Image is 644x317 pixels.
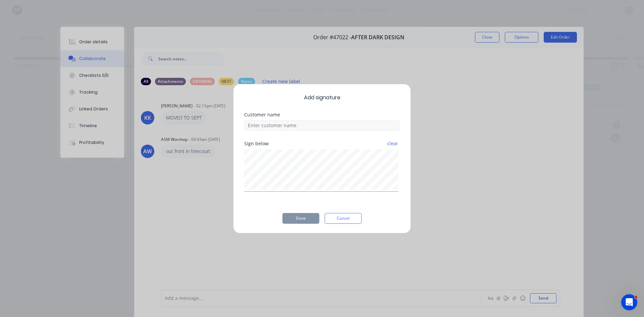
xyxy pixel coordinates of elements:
button: clear [387,138,398,150]
span: Add signature [244,94,400,102]
button: Cancel [325,213,362,224]
button: Done [282,213,319,224]
input: Enter customer name [244,120,400,130]
div: Sign below [244,141,400,146]
div: Customer name [244,112,400,117]
iframe: Intercom live chat [621,294,637,310]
